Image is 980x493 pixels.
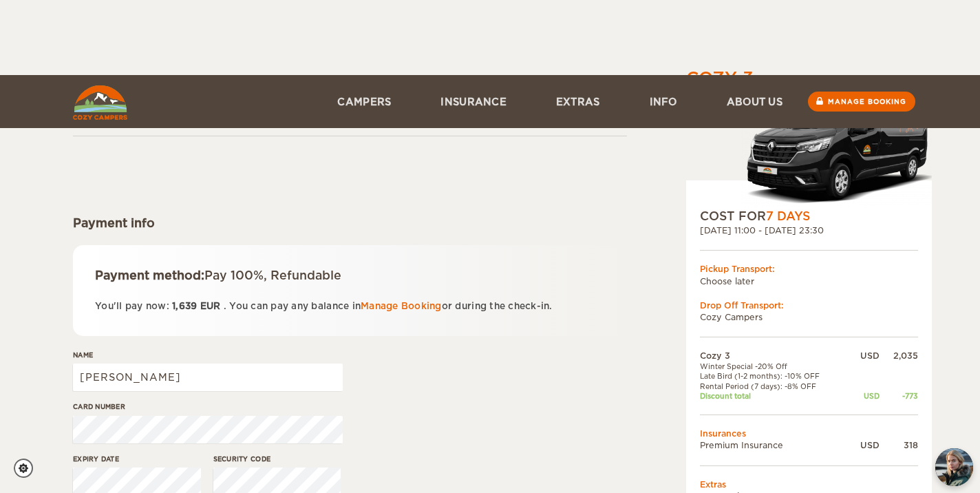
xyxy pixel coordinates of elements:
[73,85,127,120] img: Cozy Campers
[700,381,847,391] td: Rental Period (7 days): -8% OFF
[700,479,918,490] td: Extras
[73,350,343,360] label: Name
[702,75,807,128] a: About us
[361,301,442,311] a: Manage Booking
[14,459,42,478] a: Cookie settings
[172,301,197,311] span: 1,639
[213,454,341,464] label: Security code
[416,75,531,128] a: Insurance
[73,215,627,231] div: Payment info
[312,75,416,128] a: Campers
[935,448,973,486] img: Freyja at Cozy Campers
[808,92,915,112] a: Manage booking
[880,350,918,361] div: 2,035
[700,311,918,323] td: Cozy Campers
[95,298,605,314] p: You'll pay now: . You can pay any balance in or during the check-in.
[700,350,847,361] td: Cozy 3
[95,267,605,284] div: Payment method:
[880,439,918,451] div: 318
[847,391,880,401] div: USD
[700,439,847,451] td: Premium Insurance
[531,75,625,128] a: Extras
[700,391,847,401] td: Discount total
[700,224,918,236] div: [DATE] 11:00 - [DATE] 23:30
[741,94,932,208] img: Langur-m-c-logo-2.png
[700,361,847,371] td: Winter Special -20% Off
[700,371,847,381] td: Late Bird (1-2 months): -10% OFF
[935,448,973,486] button: chat-button
[700,300,918,311] div: Drop Off Transport:
[204,269,341,282] span: Pay 100%, Refundable
[766,209,810,223] span: 7 Days
[700,275,918,287] td: Choose later
[73,454,201,464] label: Expiry date
[200,301,221,311] span: EUR
[700,428,918,439] td: Insurances
[700,263,918,275] div: Pickup Transport:
[847,350,880,361] div: USD
[880,391,918,401] div: -773
[73,401,343,412] label: Card number
[686,67,754,90] div: Cozy 3
[625,75,702,128] a: Info
[686,90,932,208] div: Manual 2x4
[847,439,880,451] div: USD
[700,208,918,224] div: COST FOR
